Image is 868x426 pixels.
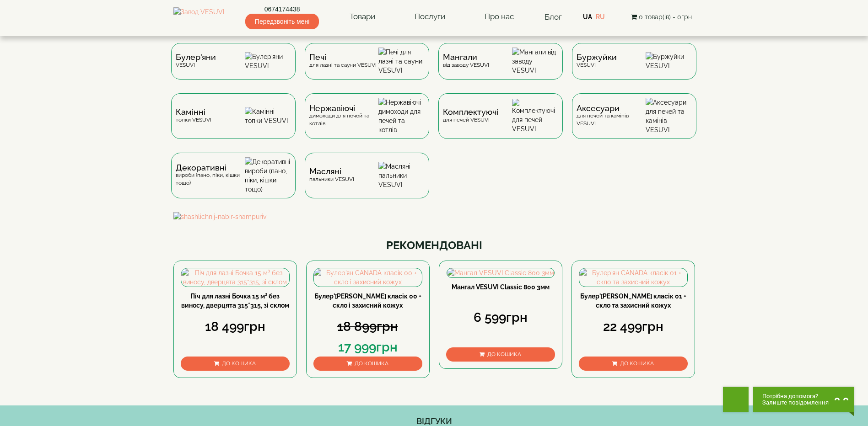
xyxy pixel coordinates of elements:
button: До кошика [313,357,422,371]
a: Масляніпальники VESUVI Масляні пальники VESUVI [300,153,434,212]
img: Булер'яни VESUVI [245,52,291,70]
img: Аксесуари для печей та камінів VESUVI [646,98,692,134]
img: Нержавіючі димоходи для печей та котлів [378,98,425,134]
div: 18 899грн [313,318,422,336]
div: 6 599грн [446,309,555,327]
span: Нержавіючі [309,105,378,112]
div: VESUVI [577,53,617,69]
button: До кошика [579,357,688,371]
a: Про нас [475,6,523,27]
span: Передзвоніть мені [245,14,319,29]
button: До кошика [181,357,290,371]
span: Камінні [176,108,211,116]
a: RU [596,13,605,21]
a: Мангаливід заводу VESUVI Мангали від заводу VESUVI [434,43,567,93]
span: До кошика [222,360,256,367]
span: 0 товар(ів) - 0грн [639,13,692,21]
a: Булер'[PERSON_NAME] класік 00 + скло і захисний кожух [314,293,421,309]
a: UA [583,13,592,21]
span: Аксесуари [577,105,646,112]
span: До кошика [620,360,654,367]
div: димоходи для печей та котлів [309,105,378,128]
img: Мангали від заводу VESUVI [512,48,558,75]
div: 17 999грн [313,338,422,357]
button: 0 товар(ів) - 0грн [628,12,695,22]
span: Мангали [443,53,489,61]
img: Декоративні вироби (пано, піки, кішки тощо) [245,157,291,194]
a: Аксесуаридля печей та камінів VESUVI Аксесуари для печей та камінів VESUVI [567,93,701,153]
a: БуржуйкиVESUVI Буржуйки VESUVI [567,43,701,93]
a: Товари [340,6,384,27]
img: Булер'ян CANADA класік 00 + скло і захисний кожух [314,268,422,287]
div: 22 499грн [579,318,688,336]
a: Каміннітопки VESUVI Камінні топки VESUVI [167,93,300,153]
span: До кошика [487,351,521,357]
span: Залиште повідомлення [762,399,829,406]
img: shashlichnij-nabir-shampuriv [173,212,695,221]
img: Камінні топки VESUVI [245,107,291,125]
div: вироби (пано, піки, кішки тощо) [176,164,245,187]
div: пальники VESUVI [309,168,354,183]
img: Печі для лазні та сауни VESUVI [378,48,425,75]
img: Булер'ян CANADA класік 01 + скло та захисний кожух [579,268,687,287]
img: Масляні пальники VESUVI [378,162,425,189]
a: Комплектуючідля печей VESUVI Комплектуючі для печей VESUVI [434,93,567,153]
div: топки VESUVI [176,108,211,123]
span: Буржуйки [577,53,617,61]
a: Декоративнівироби (пано, піки, кішки тощо) Декоративні вироби (пано, піки, кішки тощо) [167,153,300,212]
img: Мангал VESUVI Classic 800 3мм [447,268,554,277]
h4: ВІДГУКИ [173,417,695,426]
span: Булер'яни [176,53,216,61]
div: від заводу VESUVI [443,53,489,69]
a: Печідля лазні та сауни VESUVI Печі для лазні та сауни VESUVI [300,43,434,93]
span: Масляні [309,168,354,175]
a: Булер'яниVESUVI Булер'яни VESUVI [167,43,300,93]
span: Печі [309,53,377,61]
div: для печей та камінів VESUVI [577,105,646,128]
span: Комплектуючі [443,108,498,116]
span: Потрібна допомога? [762,393,829,399]
div: 18 499грн [181,318,290,336]
img: Комплектуючі для печей VESUVI [512,99,558,133]
a: Послуги [405,6,454,27]
a: Булер'[PERSON_NAME] класік 01 + скло та захисний кожух [580,293,686,309]
button: Chat button [753,387,854,412]
span: До кошика [355,360,388,367]
img: Завод VESUVI [173,7,224,27]
div: VESUVI [176,53,216,69]
a: 0674174438 [245,5,319,14]
a: Мангал VESUVI Classic 800 3мм [452,283,550,291]
a: Блог [545,12,562,21]
span: Декоративні [176,164,245,171]
a: Нержавіючідимоходи для печей та котлів Нержавіючі димоходи для печей та котлів [300,93,434,153]
button: Get Call button [723,387,749,412]
a: Піч для лазні Бочка 15 м³ без виносу, дверцята 315*315, зі склом [181,293,289,309]
img: Буржуйки VESUVI [646,52,692,70]
div: для лазні та сауни VESUVI [309,53,377,69]
div: для печей VESUVI [443,108,498,123]
img: Піч для лазні Бочка 15 м³ без виносу, дверцята 315*315, зі склом [181,268,289,287]
button: До кошика [446,347,555,362]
